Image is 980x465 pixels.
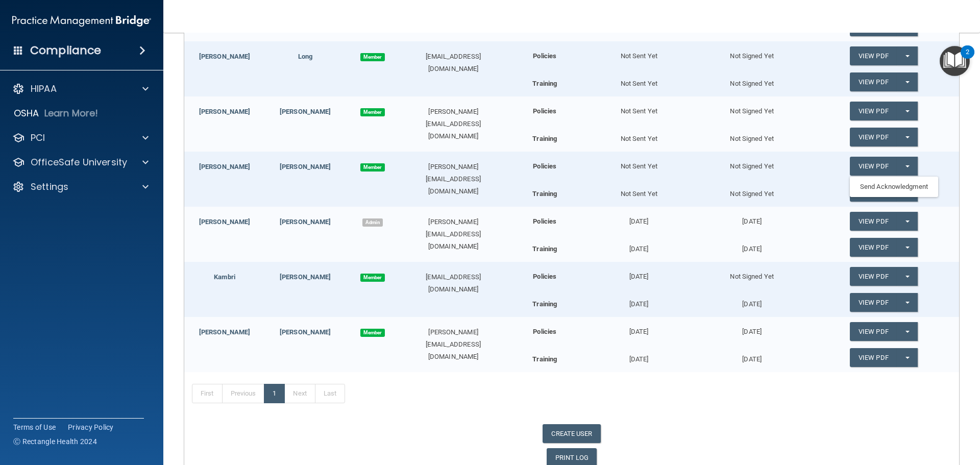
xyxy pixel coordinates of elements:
a: [PERSON_NAME] [280,328,331,336]
a: View PDF [850,322,897,341]
p: OfficeSafe University [31,156,127,168]
div: Not Signed Yet [695,128,808,145]
div: [DATE] [695,207,808,228]
span: Member [360,53,385,61]
b: Policies [533,217,556,225]
b: Policies [533,273,556,280]
b: Policies [533,107,556,115]
b: Policies [533,328,556,335]
div: [EMAIL_ADDRESS][DOMAIN_NAME] [400,271,507,296]
a: View PDF [850,128,897,146]
a: [PERSON_NAME] [280,108,331,115]
a: PCI [12,132,149,144]
a: 1 [264,384,285,403]
div: [DATE] [582,207,695,228]
a: CREATE USER [543,424,600,443]
div: Not Sent Yet [582,96,695,117]
div: [DATE] [582,348,695,365]
a: Last [315,384,345,403]
div: Not Signed Yet [695,183,808,200]
b: Training [532,80,557,87]
a: Terms of Use [13,422,56,432]
b: Training [532,355,557,363]
div: Not Signed Yet [695,41,808,62]
div: Not Signed Yet [695,262,808,283]
a: Settings [12,181,149,193]
a: [PERSON_NAME] [199,53,250,60]
b: Training [532,245,557,253]
div: [DATE] [695,293,808,310]
a: Next [284,384,315,403]
b: Policies [533,162,556,170]
p: Settings [31,181,68,193]
a: First [192,384,223,403]
span: Member [360,108,385,116]
div: Not Sent Yet [582,152,695,173]
div: [PERSON_NAME][EMAIL_ADDRESS][DOMAIN_NAME] [400,106,507,142]
div: [DATE] [695,317,808,338]
span: Admin [362,218,383,227]
div: [EMAIL_ADDRESS][DOMAIN_NAME] [400,51,507,75]
p: OSHA [14,107,39,119]
div: [DATE] [582,293,695,310]
div: Not Sent Yet [582,128,695,145]
div: [DATE] [582,238,695,255]
a: [PERSON_NAME] [199,108,250,115]
span: Member [360,274,385,282]
a: [PERSON_NAME] [280,163,331,170]
a: [PERSON_NAME] [199,328,250,336]
div: Not Signed Yet [695,72,808,90]
a: Previous [222,384,265,403]
b: Policies [533,52,556,60]
a: Kambri [214,273,235,281]
span: Member [360,329,385,337]
div: [DATE] [582,262,695,283]
div: 2 [966,52,969,65]
button: Open Resource Center, 2 new notifications [940,46,970,76]
div: Not Sent Yet [582,183,695,200]
p: Learn More! [44,107,99,119]
a: HIPAA [12,83,149,95]
div: Not Signed Yet [695,152,808,173]
div: [PERSON_NAME][EMAIL_ADDRESS][DOMAIN_NAME] [400,216,507,253]
span: Ⓒ Rectangle Health 2024 [13,436,97,447]
b: Training [532,300,557,308]
h4: Compliance [30,43,101,58]
a: View PDF [850,72,897,91]
a: [PERSON_NAME] [199,163,250,170]
a: View PDF [850,238,897,257]
a: Long [298,53,312,60]
a: View PDF [850,212,897,231]
a: View PDF [850,348,897,367]
a: View PDF [850,46,897,65]
a: [PERSON_NAME] [280,273,331,281]
a: View PDF [850,293,897,312]
a: Privacy Policy [68,422,114,432]
div: [DATE] [695,238,808,255]
a: [PERSON_NAME] [280,218,331,226]
b: Training [532,190,557,198]
div: Not Sent Yet [582,72,695,90]
img: PMB logo [12,11,151,31]
div: Not Signed Yet [695,96,808,117]
ul: View PDF [850,177,938,197]
div: [PERSON_NAME][EMAIL_ADDRESS][DOMAIN_NAME] [400,326,507,363]
div: Not Sent Yet [582,41,695,62]
a: [PERSON_NAME] [199,218,250,226]
a: View PDF [850,157,897,176]
div: [DATE] [695,348,808,365]
p: PCI [31,132,45,144]
p: HIPAA [31,83,57,95]
b: Training [532,135,557,142]
div: [DATE] [582,317,695,338]
a: Send Acknowledgment [850,179,938,194]
a: View PDF [850,267,897,286]
a: View PDF [850,102,897,120]
div: [PERSON_NAME][EMAIL_ADDRESS][DOMAIN_NAME] [400,161,507,198]
a: OfficeSafe University [12,156,149,168]
span: Member [360,163,385,172]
